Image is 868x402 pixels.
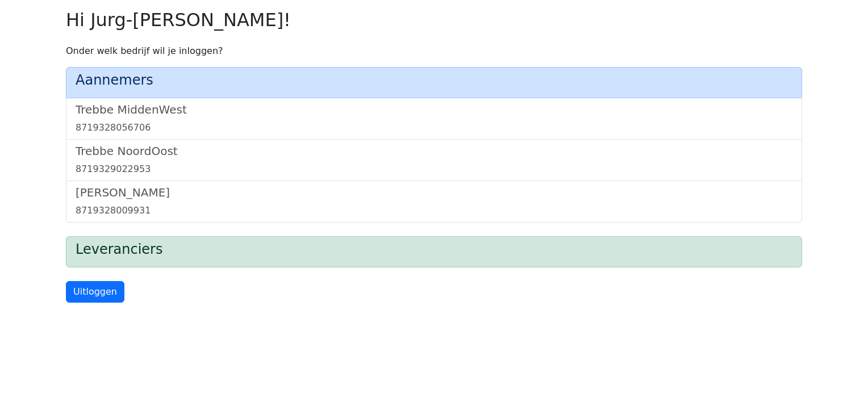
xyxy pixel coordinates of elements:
[76,103,792,116] h5: Trebbe MiddenWest
[76,186,792,217] a: [PERSON_NAME]8719328009931
[76,144,792,158] h5: Trebbe NoordOost
[76,241,792,258] h4: Leveranciers
[76,103,792,135] a: Trebbe MiddenWest8719328056706
[76,144,792,176] a: Trebbe NoordOost8719329022953
[76,121,792,135] div: 8719328056706
[66,9,802,31] h2: Hi Jurg-[PERSON_NAME]!
[76,186,792,199] h5: [PERSON_NAME]
[66,44,802,58] p: Onder welk bedrijf wil je inloggen?
[76,162,792,176] div: 8719329022953
[76,72,792,89] h4: Aannemers
[66,281,124,303] a: Uitloggen
[76,204,792,217] div: 8719328009931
